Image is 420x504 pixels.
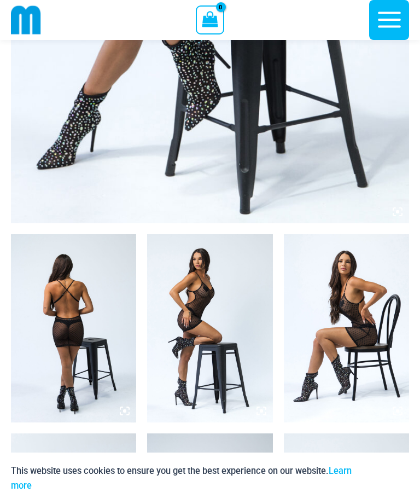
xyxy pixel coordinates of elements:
img: Delta Black Hearts 5612 Dress [147,234,272,422]
img: cropped mm emblem [11,5,41,35]
a: Learn more [11,466,352,491]
img: Delta Black Hearts 5612 Dress [284,234,409,422]
p: This website uses cookies to ensure you get the best experience on our website. [11,464,354,493]
img: Delta Black Hearts 5612 Dress [11,234,136,422]
a: View Shopping Cart, empty [196,5,224,34]
button: Accept [363,464,409,493]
